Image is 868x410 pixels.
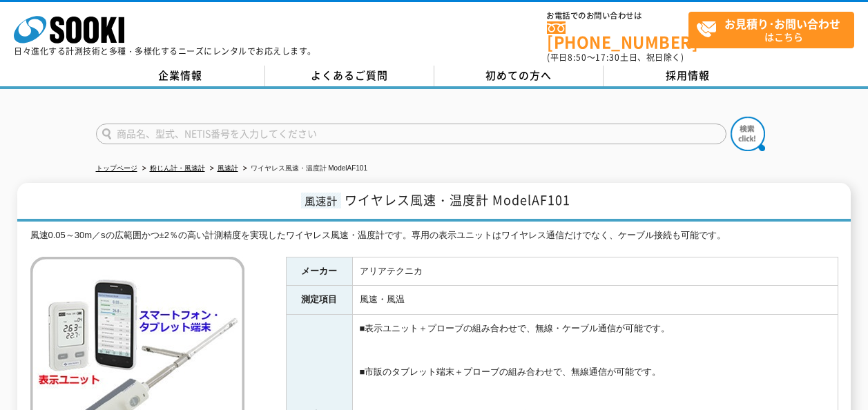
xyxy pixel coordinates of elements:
span: はこちら [696,12,853,47]
span: 8:50 [568,51,587,64]
a: 風速計 [218,164,238,172]
li: ワイヤレス風速・温度計 ModelAF101 [240,162,367,176]
a: よくあるご質問 [265,66,434,86]
a: 粉じん計・風速計 [150,164,205,172]
div: 風速0.05～30m／sの広範囲かつ±2％の高い計測精度を実現したワイヤレス風速・温度計です。専用の表示ユニットはワイヤレス通信だけでなく、ケーブル接続も可能です。 [30,228,838,243]
p: 日々進化する計測技術と多種・多様化するニーズにレンタルでお応えします。 [14,47,316,55]
span: 17:30 [595,51,620,64]
span: お電話でのお問い合わせは [547,12,688,20]
a: 採用情報 [604,66,773,86]
span: 風速計 [301,193,341,208]
a: 初めての方へ [434,66,604,86]
span: (平日 ～ 土日、祝日除く) [547,51,684,64]
a: トップページ [96,164,137,172]
td: 風速・風温 [352,286,838,315]
a: [PHONE_NUMBER] [547,21,688,50]
td: アリアテクニカ [352,257,838,286]
strong: お見積り･お問い合わせ [724,15,840,32]
th: 測定項目 [286,286,352,315]
span: 初めての方へ [485,68,552,83]
input: 商品名、型式、NETIS番号を入力してください [96,124,726,144]
span: ワイヤレス風速・温度計 ModelAF101 [345,191,570,209]
th: メーカー [286,257,352,286]
a: お見積り･お問い合わせはこちら [688,12,854,48]
a: 企業情報 [96,66,265,86]
img: btn_search.png [731,117,765,151]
